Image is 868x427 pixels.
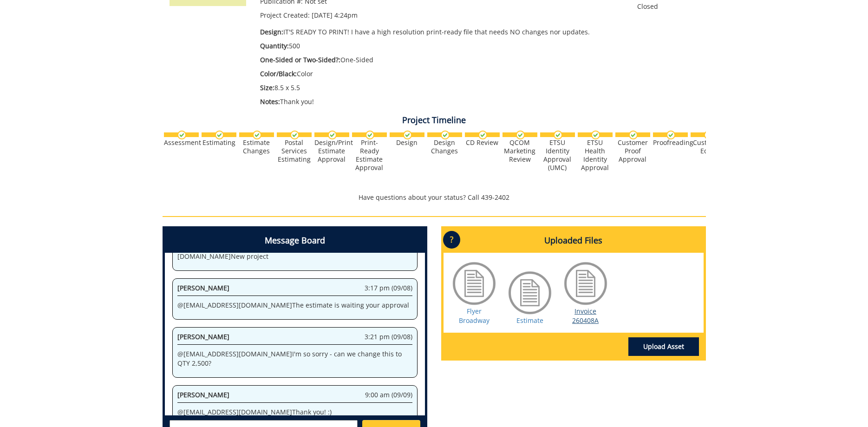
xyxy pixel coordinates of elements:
img: checkmark [554,131,562,139]
img: checkmark [328,131,337,139]
span: 9:00 am (09/09) [365,390,412,400]
img: checkmark [177,131,186,139]
p: @ [EMAIL_ADDRESS][DOMAIN_NAME] Thank you! :) [177,407,412,417]
div: ETSU Health Identity Approval [578,138,613,172]
span: Design: [260,27,283,36]
div: QCOM Marketing Review [503,138,537,164]
span: Color/Black: [260,69,297,78]
div: Design [390,138,424,147]
p: @ [EMAIL_ADDRESS][DOMAIN_NAME] The estimate is waiting your approval [177,301,412,310]
div: Print-Ready Estimate Approval [352,138,387,172]
a: Invoice 260408A [572,307,599,325]
div: Customer Proof Approval [615,138,650,164]
div: Design/Print Estimate Approval [314,138,349,164]
div: Postal Services Estimating [277,138,312,164]
div: ETSU Identity Approval (UMC) [540,138,575,172]
p: @ [EMAIL_ADDRESS][DOMAIN_NAME] I'm so sorry - can we change this to QTY 2,500? [177,349,412,368]
div: Customer Edits [691,138,725,155]
div: Assessment [164,138,199,147]
h4: Project Timeline [163,116,706,125]
a: Estimate [516,316,543,325]
span: 3:17 pm (09/08) [365,283,412,293]
p: 500 [260,41,624,51]
span: Notes: [260,97,280,106]
span: Project Created: [260,11,310,20]
p: Have questions about your status? Call 439-2402 [163,193,706,202]
p: 8.5 x 5.5 [260,83,624,92]
p: One-Sided [260,55,624,65]
p: ? [443,231,460,249]
span: One-Sided or Two-Sided?: [260,55,340,64]
img: checkmark [403,131,412,139]
div: Estimating [202,138,236,147]
img: checkmark [516,131,525,139]
img: checkmark [591,131,600,139]
img: checkmark [629,131,638,139]
p: Thank you! [260,97,624,106]
span: Quantity: [260,41,289,50]
img: checkmark [666,131,675,139]
h4: Message Board [165,229,425,253]
span: [PERSON_NAME] [177,390,229,399]
img: checkmark [215,131,224,139]
img: checkmark [253,131,261,139]
p: Color [260,69,624,79]
img: checkmark [290,131,299,139]
h4: Uploaded Files [444,229,704,253]
div: Design Changes [427,138,462,155]
span: [DATE] 4:24pm [312,11,358,20]
div: CD Review [465,138,500,147]
img: checkmark [478,131,487,139]
a: Upload Asset [628,337,699,356]
span: [PERSON_NAME] [177,283,229,292]
a: Flyer Broadway [459,307,489,325]
span: 3:21 pm (09/08) [365,332,412,342]
img: checkmark [441,131,450,139]
img: checkmark [365,131,374,139]
span: Size: [260,83,274,92]
div: Estimate Changes [239,138,274,155]
span: [PERSON_NAME] [177,332,229,341]
img: checkmark [704,131,713,139]
p: IT'S READY TO PRINT! I have a high resolution print-ready file that needs NO changes nor updates. [260,27,624,37]
div: Proofreading [653,138,688,147]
